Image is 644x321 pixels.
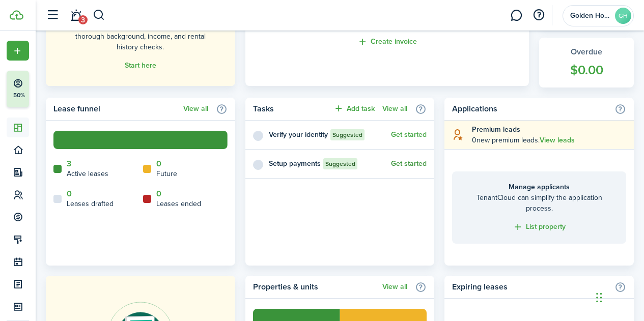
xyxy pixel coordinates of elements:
[596,282,602,313] div: Drag
[10,10,23,20] img: TenantCloud
[66,3,86,28] a: Notifications
[452,281,609,293] home-widget-title: Expiring leases
[549,61,624,80] widget-stats-count: $0.00
[67,159,71,168] a: 3
[53,103,178,115] home-widget-title: Lease funnel
[43,6,62,25] button: Open sidebar
[156,168,177,179] home-widget-title: Future
[156,189,161,198] a: 0
[382,283,407,291] a: View all
[530,7,547,24] button: Open resource center
[472,124,626,135] explanation-title: Premium leads
[357,36,417,48] a: Create invoice
[269,158,321,169] widget-list-item-title: Setup payments
[7,71,91,107] button: 50%
[253,281,378,293] home-widget-title: Properties & units
[391,131,427,139] button: Get started
[513,221,566,233] a: List property
[67,189,72,198] a: 0
[67,168,108,179] home-widget-title: Active leases
[539,38,634,87] a: Overdue$0.00
[462,192,616,214] home-placeholder-description: TenantCloud can simplify the application process.
[13,91,25,100] p: 50%
[593,272,644,321] iframe: Chat Widget
[570,12,611,19] span: Golden Horizon Properties
[452,129,464,140] i: soft
[125,62,156,70] a: Start here
[67,198,114,209] home-widget-title: Leases drafted
[93,7,105,24] button: Search
[549,46,624,58] widget-stats-title: Overdue
[540,136,575,144] a: View leads
[333,103,375,114] button: Add task
[462,182,616,192] home-placeholder-title: Manage applicants
[269,129,328,140] widget-list-item-title: Verify your identity
[69,20,212,52] home-placeholder-description: Check your tenants for reliability with thorough background, income, and rental history checks.
[615,8,631,24] avatar-text: GH
[382,105,407,113] a: View all
[183,105,208,113] a: View all
[507,3,526,28] a: Messaging
[156,198,201,209] home-widget-title: Leases ended
[253,103,329,115] home-widget-title: Tasks
[325,159,355,168] span: Suggested
[78,15,88,24] span: 3
[7,41,29,61] button: Open menu
[452,103,609,115] home-widget-title: Applications
[156,159,161,168] a: 0
[332,130,362,139] span: Suggested
[391,160,427,168] a: Get started
[472,135,626,145] explanation-description: 0 new premium leads .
